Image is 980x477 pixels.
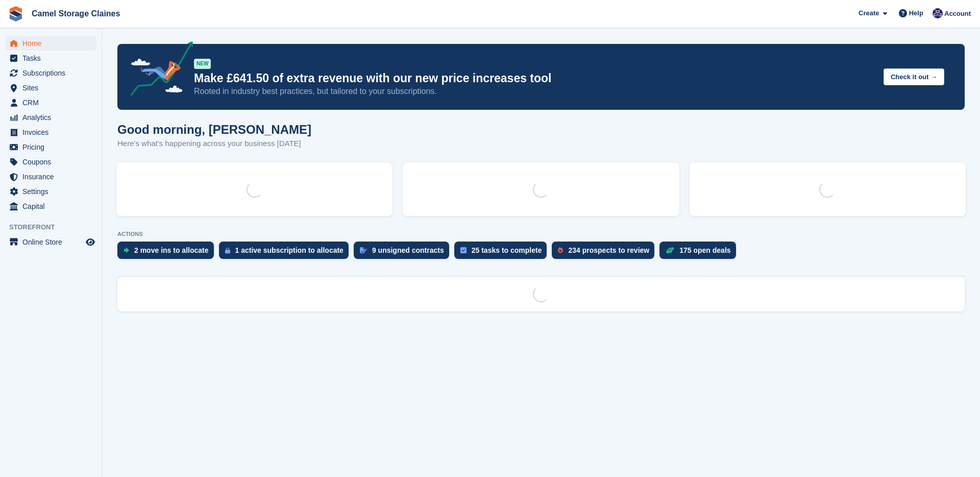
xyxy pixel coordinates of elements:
[117,138,311,150] p: Here's what's happening across your business [DATE]
[22,155,84,169] span: Coupons
[22,140,84,154] span: Pricing
[134,246,209,254] div: 2 move ins to allocate
[122,41,193,100] img: price-adjustments-announcement-icon-8257ccfd72463d97f412b2fc003d46551f7dbcb40ab6d574587a9cd5c0d94...
[117,242,219,264] a: 2 move ins to allocate
[933,8,943,18] img: Rod
[884,68,944,85] button: Check it out →
[5,170,96,184] a: menu
[22,184,84,199] span: Settings
[22,125,84,139] span: Invoices
[5,155,96,169] a: menu
[225,247,230,254] img: active_subscription_to_allocate_icon-d502201f5373d7db506a760aba3b589e785aa758c864c3986d89f69b8ff3...
[472,246,542,254] div: 25 tasks to complete
[22,199,84,213] span: Capital
[117,123,311,136] h1: Good morning, [PERSON_NAME]
[372,246,444,254] div: 9 unsigned contracts
[194,71,875,86] p: Make £641.50 of extra revenue with our new price increases tool
[460,247,467,253] img: task-75834270c22a3079a89374b754ae025e5fb1db73e45f91037f5363f120a921f8.svg
[666,247,674,254] img: deal-1b604bf984904fb50ccaf53a9ad4b4a5d6e5aea283cecdc64d6e3604feb123c2.svg
[5,66,96,80] a: menu
[9,222,102,232] span: Storefront
[84,236,96,248] a: Preview store
[360,247,367,253] img: contract_signature_icon-13c848040528278c33f63329250d36e43548de30e8caae1d1a13099fd9432cc5.svg
[909,8,923,18] span: Help
[22,96,84,110] span: CRM
[454,242,552,264] a: 25 tasks to complete
[22,36,84,51] span: Home
[124,247,129,253] img: move_ins_to_allocate_icon-fdf77a2bb77ea45bf5b3d319d69a93e2d87916cf1d5bf7949dd705db3b84f3ca.svg
[117,231,965,237] p: ACTIONS
[5,51,96,65] a: menu
[194,59,211,69] div: NEW
[219,242,354,264] a: 1 active subscription to allocate
[8,6,23,21] img: stora-icon-8386f47178a22dfd0bd8f6a31ec36ba5ce8667c1dd55bd0f319d3a0aa187defe.svg
[5,199,96,213] a: menu
[5,125,96,139] a: menu
[22,110,84,125] span: Analytics
[552,242,659,264] a: 234 prospects to review
[5,81,96,95] a: menu
[5,36,96,51] a: menu
[944,9,971,19] span: Account
[354,242,454,264] a: 9 unsigned contracts
[568,246,649,254] div: 234 prospects to review
[659,242,741,264] a: 175 open deals
[22,51,84,65] span: Tasks
[679,246,730,254] div: 175 open deals
[5,184,96,199] a: menu
[22,170,84,184] span: Insurance
[558,247,563,253] img: prospect-51fa495bee0391a8d652442698ab0144808aea92771e9ea1ae160a38d050c398.svg
[5,235,96,249] a: menu
[22,235,84,249] span: Online Store
[194,86,875,97] p: Rooted in industry best practices, but tailored to your subscriptions.
[859,8,879,18] span: Create
[5,96,96,110] a: menu
[5,140,96,154] a: menu
[22,81,84,95] span: Sites
[235,246,344,254] div: 1 active subscription to allocate
[28,5,124,22] a: Camel Storage Claines
[22,66,84,80] span: Subscriptions
[5,110,96,125] a: menu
